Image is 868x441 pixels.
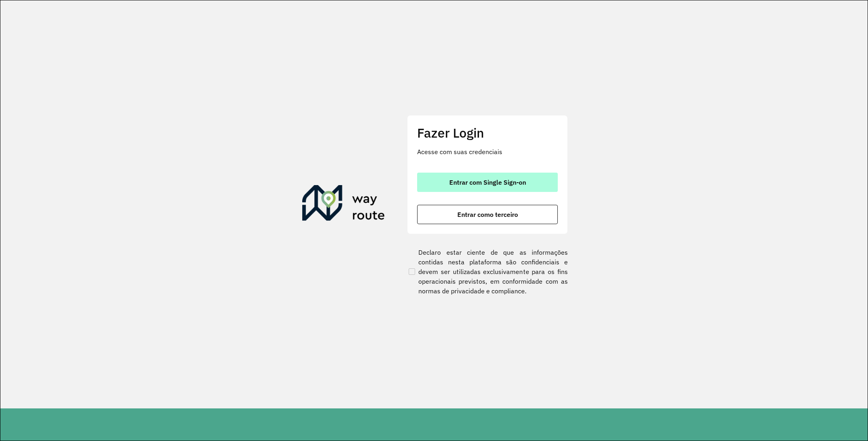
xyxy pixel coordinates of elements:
[417,147,558,157] p: Acesse com suas credenciais
[457,211,518,218] span: Entrar como terceiro
[407,247,568,296] label: Declaro estar ciente de que as informações contidas nesta plataforma são confidenciais e devem se...
[417,205,558,224] button: button
[417,125,558,140] h2: Fazer Login
[449,179,526,185] span: Entrar com Single Sign-on
[417,173,558,192] button: button
[302,185,385,224] img: Roteirizador AmbevTech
